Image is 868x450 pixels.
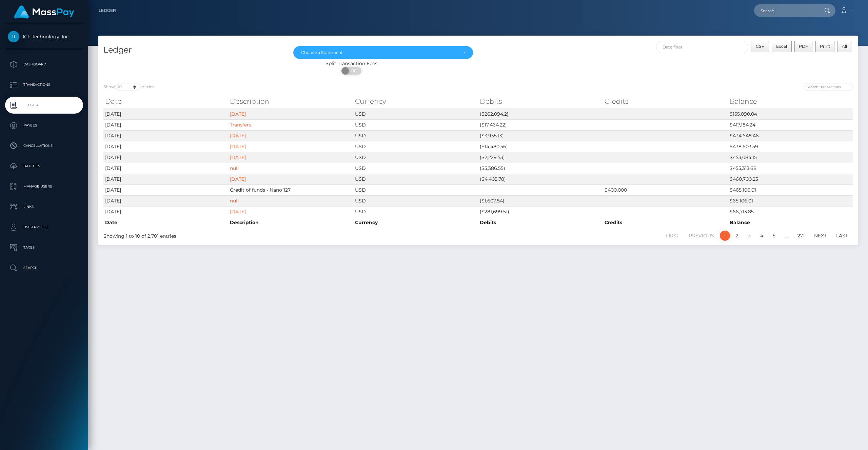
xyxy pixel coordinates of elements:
[769,231,779,241] a: 5
[103,152,228,163] td: [DATE]
[230,143,246,150] a: [DATE]
[728,130,853,141] td: $434,648.46
[794,41,813,52] button: PDF
[815,41,835,52] button: Print
[353,152,478,163] td: USD
[603,184,728,195] td: $400,000
[5,97,83,114] a: Ledger
[8,202,80,212] p: Links
[301,50,457,55] div: Choose a Statement
[103,206,228,217] td: [DATE]
[728,95,853,108] th: Balance
[103,95,228,108] th: Date
[230,133,246,139] a: [DATE]
[8,59,80,70] p: Dashboard
[820,44,830,49] span: Print
[5,117,83,134] a: Payees
[103,83,154,91] label: Show entries
[832,231,852,241] a: Last
[5,56,83,73] a: Dashboard
[353,95,478,108] th: Currency
[478,195,603,206] td: ($1,607.84)
[728,206,853,217] td: $66,713.85
[230,111,246,117] a: [DATE]
[732,231,742,241] a: 2
[230,209,246,215] a: [DATE]
[842,44,847,49] span: All
[804,83,853,91] input: Search transactions
[8,242,80,253] p: Taxes
[5,259,83,276] a: Search
[5,198,83,215] a: Links
[5,239,83,256] a: Taxes
[478,119,603,130] td: ($17,464.22)
[478,217,603,228] th: Debits
[115,83,140,91] select: Showentries
[353,119,478,130] td: USD
[103,174,228,184] td: [DATE]
[478,152,603,163] td: ($2,229.53)
[103,230,410,240] div: Showing 1 to 10 of 2,701 entries
[345,67,362,75] span: OFF
[478,174,603,184] td: ($4,405.78)
[756,231,767,241] a: 4
[98,60,605,67] div: Split Transaction Fees
[756,44,765,49] span: CSV
[353,206,478,217] td: USD
[8,222,80,232] p: User Profile
[353,130,478,141] td: USD
[5,219,83,236] a: User Profile
[353,195,478,206] td: USD
[8,181,80,192] p: Manage Users
[8,31,19,42] img: ICF Technology, Inc.
[353,141,478,152] td: USD
[5,137,83,154] a: Cancellations
[799,44,808,49] span: PDF
[353,184,478,195] td: USD
[103,130,228,141] td: [DATE]
[103,109,228,119] td: [DATE]
[5,34,83,40] span: ICF Technology, Inc.
[603,217,728,228] th: Credits
[293,46,473,59] button: Choose a Statement
[728,184,853,195] td: $465,106.01
[353,217,478,228] th: Currency
[744,231,754,241] a: 3
[228,95,353,108] th: Description
[728,141,853,152] td: $438,603.59
[720,231,730,241] a: 1
[794,231,808,241] a: 271
[228,184,353,195] td: Credit of funds - Nano 127
[103,184,228,195] td: [DATE]
[8,141,80,151] p: Cancellations
[8,100,80,110] p: Ledger
[353,163,478,174] td: USD
[728,195,853,206] td: $65,106.01
[103,195,228,206] td: [DATE]
[230,154,246,160] a: [DATE]
[103,44,283,56] h4: Ledger
[8,120,80,131] p: Payees
[728,217,853,228] th: Balance
[656,41,749,53] input: Date filter
[728,119,853,130] td: $417,184.24
[103,141,228,152] td: [DATE]
[728,152,853,163] td: $453,084.15
[14,5,74,19] img: MassPay Logo
[8,161,80,171] p: Batches
[99,3,116,18] a: Ledger
[728,109,853,119] td: $155,090.04
[228,217,353,228] th: Description
[230,122,251,128] a: Transfers
[103,163,228,174] td: [DATE]
[230,176,246,182] a: [DATE]
[603,95,728,108] th: Credits
[772,41,792,52] button: Excel
[230,165,239,171] a: null
[103,217,228,228] th: Date
[8,80,80,90] p: Transactions
[230,198,239,204] a: null
[353,174,478,184] td: USD
[754,4,818,17] input: Search...
[5,76,83,93] a: Transactions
